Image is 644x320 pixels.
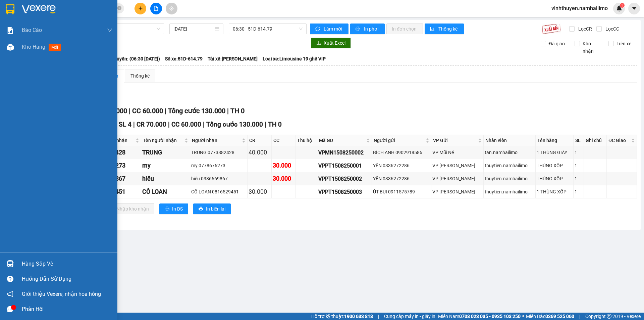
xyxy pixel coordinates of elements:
td: VP Phan Thiết [431,185,483,198]
span: Hỗ trợ kỹ thuật: [311,313,373,320]
img: solution-icon [7,27,14,34]
div: VPPT1508250002 [318,175,371,183]
th: Tên hàng [536,135,574,146]
span: CR 70.000 [137,121,166,128]
span: In biên lai [206,205,225,213]
span: CC 60.000 [171,121,201,128]
span: Tên người nhận [143,137,183,144]
span: vinhthuyen.namhailimo [546,4,613,12]
span: Miền Nam [438,313,521,320]
span: CC : [63,45,72,52]
button: printerIn biên lai [193,203,231,214]
td: VP Mũi Né [431,146,483,159]
span: VP Gửi [433,137,476,144]
span: CC 60.000 [132,107,163,115]
span: 1 [621,3,623,8]
sup: 1 [620,3,625,8]
span: caret-down [631,5,637,11]
button: bar-chartThống kê [425,24,464,34]
span: Người gửi [374,137,424,144]
span: Nhận: [64,6,80,13]
span: Trên xe [614,40,634,47]
span: | [579,313,580,320]
button: caret-down [628,3,640,14]
span: Xuất Excel [324,39,345,47]
div: 30.000 [273,174,294,183]
span: Lọc CR [576,25,593,33]
div: VP [PERSON_NAME] [432,162,482,169]
span: question-circle [7,276,13,282]
span: plus [138,6,143,11]
span: Gửi: [6,6,16,13]
div: TRUNG 0773882428 [191,149,247,156]
span: aim [169,6,174,11]
th: Ghi chú [584,135,607,146]
div: my [142,161,189,170]
div: Phản hồi [22,304,112,314]
div: 30.000 [249,187,270,196]
div: VP Mũi Né [432,149,482,156]
span: | [378,313,379,320]
div: 1 THÙNG XỐP [537,188,572,195]
span: In DS [172,205,183,213]
div: 0988473029 [6,30,59,39]
span: Giới thiệu Vexere, nhận hoa hồng [22,290,101,298]
button: downloadXuất Excel [311,38,351,48]
th: CR [248,135,271,146]
div: [PERSON_NAME] [6,22,59,30]
div: 40.000 [249,148,270,157]
div: Hướng dẫn sử dụng [22,274,112,284]
span: down [107,28,112,33]
span: Tổng cước 130.000 [168,107,225,115]
button: printerIn DS [159,203,188,214]
div: VP [PERSON_NAME] [432,188,482,195]
div: tan.namhailimo [485,149,534,156]
button: downloadNhập kho nhận [104,203,154,214]
td: VPMN1508250002 [317,146,372,159]
div: ÚT BỤI 0911575789 [373,188,430,195]
div: VPMN1508250002 [318,148,371,157]
div: YẾN 0336272286 [373,175,430,182]
span: | [265,121,266,128]
span: close-circle [117,5,121,12]
td: VP Phan Thiết [431,159,483,172]
button: plus [135,3,146,14]
div: YẾN 0336272286 [373,162,430,169]
div: thuytien.namhailimo [485,175,534,182]
td: CÔ LOAN [141,185,190,198]
span: 06:30 - 51D-614.79 [233,24,303,34]
div: hiếu [142,174,189,183]
span: printer [356,27,361,32]
span: file-add [154,6,158,11]
span: Số xe: 51D-614.79 [165,55,203,62]
span: copyright [607,314,611,319]
img: icon-new-feature [616,5,622,11]
div: VPPT1508250001 [318,162,371,170]
td: VPPT1508250003 [317,185,372,198]
th: Nhân viên [484,135,536,146]
div: 1 [575,175,583,182]
span: close-circle [117,6,121,10]
strong: 0369 525 060 [545,314,574,319]
span: Đã giao [546,40,568,47]
div: VPPT1508250003 [318,188,371,196]
div: 60.000 [63,43,128,53]
img: warehouse-icon [7,44,14,51]
div: Thống kê [130,72,150,80]
div: thuytien.namhailimo [485,188,534,195]
span: printer [199,207,203,212]
span: TH 0 [268,121,282,128]
span: Thống kê [438,25,459,33]
td: VP Phan Thiết [431,172,483,185]
span: | [165,107,166,115]
div: VP [PERSON_NAME] [64,6,127,22]
button: printerIn phơi [350,24,385,34]
div: VP [PERSON_NAME] [6,6,59,22]
span: In phơi [364,25,379,33]
span: SL 4 [119,121,131,128]
span: Chuyến: (06:30 [DATE]) [111,55,160,62]
span: | [129,107,130,115]
div: THÙNG XỐP [537,175,572,182]
div: TRUNG [142,148,189,157]
span: Tài xế: [PERSON_NAME] [208,55,258,62]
